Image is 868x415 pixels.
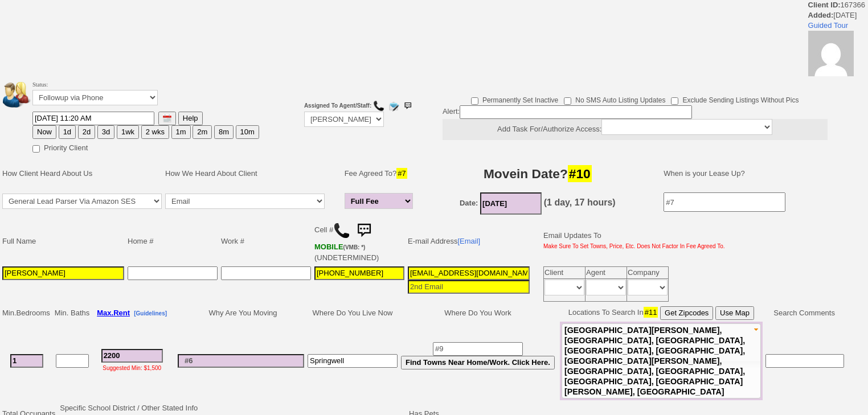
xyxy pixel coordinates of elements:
a: [Guidelines] [134,309,167,317]
td: How We Heard About Client [163,157,338,191]
img: compose_email.png [388,100,399,112]
td: Min. [1,305,53,322]
center: Add Task For/Authorize Access: [443,119,828,140]
font: Suggested Min: $1,500 [103,365,161,371]
b: Added: [808,11,834,19]
button: 8m [214,125,234,139]
b: Max. [97,309,130,317]
b: [Guidelines] [134,310,167,317]
td: Client [544,267,586,279]
font: Make Sure To Set Towns, Price, Etc. Does Not Factor In Fee Agreed To. [543,243,725,249]
img: call.png [373,100,384,112]
td: Min. Baths [53,305,91,322]
input: #7 [664,192,785,212]
td: Home # [126,217,219,265]
font: Status: [32,81,158,102]
input: 1st Email - Question #0 [408,266,530,280]
td: Why Are You Moving [176,305,306,322]
label: Priority Client [32,140,88,153]
a: [Email] [457,237,480,245]
a: Guided Tour [808,21,849,30]
img: [calendar icon] [163,114,171,123]
button: 3d [97,125,114,139]
button: 2d [78,125,95,139]
button: 2m [193,125,212,139]
td: Full Name [1,217,126,265]
h3: Movein Date? [424,163,650,184]
nobr: Locations To Search In [568,308,754,317]
label: Exclude Sending Listings Without Pics [671,92,799,105]
input: #8 [308,354,398,368]
input: #9 [433,342,523,356]
input: Exclude Sending Listings Without Pics [671,97,678,105]
span: [GEOGRAPHIC_DATA][PERSON_NAME], [GEOGRAPHIC_DATA], [GEOGRAPHIC_DATA], [GEOGRAPHIC_DATA], [GEOGRAP... [564,326,745,396]
b: Verizon Wireless [314,243,365,251]
img: sms.png [353,219,375,242]
input: #6 [178,354,304,368]
input: 2nd Email [408,280,530,294]
input: Permanently Set Inactive [471,97,478,105]
span: Rent [113,309,130,317]
span: #7 [396,168,407,179]
td: Cell # (UNDETERMINED) [313,217,406,265]
label: Permanently Set Inactive [471,92,558,105]
button: 1m [171,125,191,139]
button: Now [32,125,56,139]
button: 2 wks [141,125,169,139]
b: Client ID: [808,1,841,9]
td: Search Comments [763,305,846,322]
td: Where Do You Work [399,305,556,322]
button: [GEOGRAPHIC_DATA][PERSON_NAME], [GEOGRAPHIC_DATA], [GEOGRAPHIC_DATA], [GEOGRAPHIC_DATA], [GEOGRAP... [562,323,761,398]
button: 1d [59,125,76,139]
font: MOBILE [314,243,343,251]
b: (1 day, 17 hours) [544,198,616,207]
td: How Client Heard About Us [1,157,163,191]
span: #11 [644,307,658,318]
td: Company [627,267,669,279]
td: Email Updates To [535,217,727,265]
b: Date: [460,199,478,207]
span: Bedrooms [17,309,50,317]
td: Fee Agreed To? [343,157,418,191]
td: Work # [219,217,313,265]
td: Where Do You Live Now [306,305,399,322]
img: sms.png [402,100,413,112]
button: 1wk [117,125,139,139]
img: people.png [3,82,37,108]
input: Priority Client [32,145,40,153]
div: Alert: [443,105,828,140]
button: Use Map [715,306,754,320]
input: No SMS Auto Listing Updates [564,97,571,105]
button: Get Zipcodes [660,306,713,320]
input: #1 [10,354,43,368]
span: #10 [568,165,592,182]
img: d84e77e98bc3d388932f37ccc74582d4 [808,31,854,76]
label: No SMS Auto Listing Updates [564,92,665,105]
button: Help [178,112,203,125]
td: Agent [586,267,627,279]
img: call.png [333,222,350,239]
td: E-mail Address [406,217,531,265]
font: (VMB: *) [343,244,366,250]
button: Find Towns Near Home/Work. Click Here. [401,356,555,369]
b: Assigned To Agent/Staff: [304,102,371,109]
input: #3 [101,349,163,363]
button: 10m [236,125,259,139]
td: When is your Lease Up? [652,157,846,191]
